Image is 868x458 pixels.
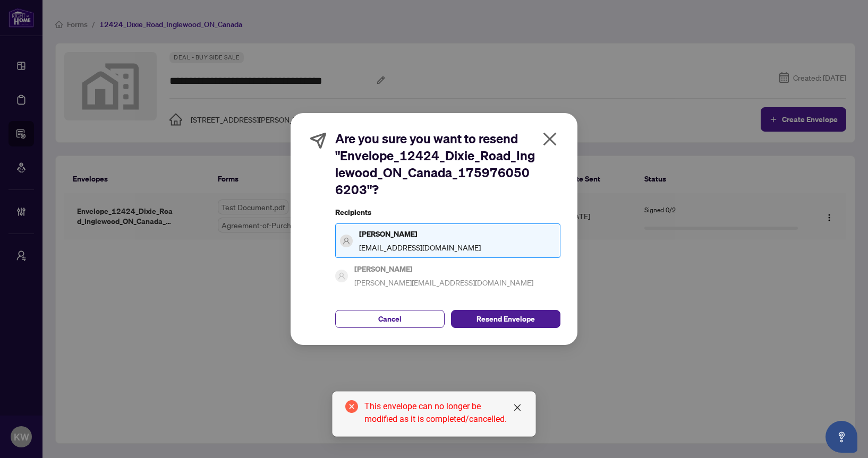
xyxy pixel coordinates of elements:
[359,228,418,240] div: [PERSON_NAME]
[378,310,402,327] span: Cancel
[345,400,358,413] span: close-circle
[335,130,560,198] h2: Are you sure you want to resend "Envelope_12424_Dixie_Road_Inglewood_ON_Canada_1759760506203"?
[335,206,560,218] div: Recipients
[343,237,350,245] img: user
[354,277,533,289] div: [PERSON_NAME][EMAIL_ADDRESS][DOMAIN_NAME]
[338,272,345,280] img: user
[826,421,857,453] button: Open asap
[364,400,523,426] div: This envelope can no longer be modified as it is completed/cancelled.
[335,310,445,328] button: Cancel
[512,402,523,413] a: Close
[541,131,558,148] span: close
[513,403,522,412] span: close
[476,310,535,327] span: Resend Envelope
[354,263,413,275] div: [PERSON_NAME]
[359,242,481,254] div: [EMAIL_ADDRESS][DOMAIN_NAME]
[451,310,560,328] button: Resend Envelope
